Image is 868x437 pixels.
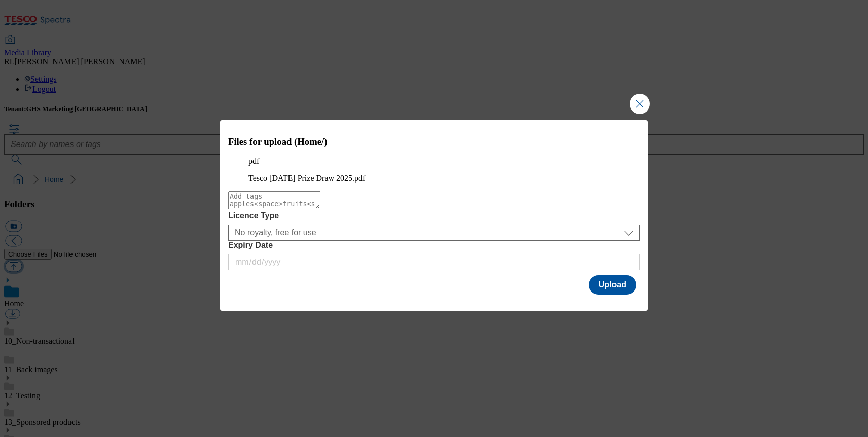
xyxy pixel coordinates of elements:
[630,94,650,114] button: Close Modal
[228,211,640,221] label: Licence Type
[228,136,640,148] h3: Files for upload (Home/)
[248,157,620,166] p: pdf
[589,275,636,295] button: Upload
[248,174,620,183] figcaption: Tesco [DATE] Prize Draw 2025.pdf
[228,241,640,250] label: Expiry Date
[220,120,648,311] div: Modal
